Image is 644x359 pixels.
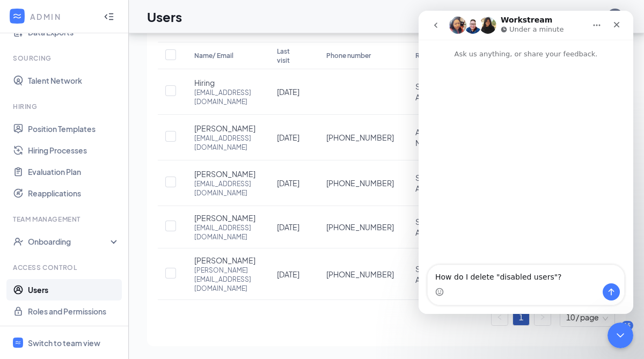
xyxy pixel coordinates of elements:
span: Super Admin [415,173,438,193]
span: [PERSON_NAME] [194,168,255,179]
span: Assistant Manager [415,127,447,148]
div: Onboarding [28,236,111,247]
span: Super Admin [415,264,438,284]
div: Sourcing [13,54,118,63]
span: [PERSON_NAME] [194,123,255,134]
div: [EMAIL_ADDRESS][DOMAIN_NAME] [194,223,255,241]
span: [PHONE_NUMBER] [326,132,394,143]
li: Previous Page [491,309,508,326]
li: Next Page [534,309,551,326]
div: [EMAIL_ADDRESS][DOMAIN_NAME] [194,179,255,197]
svg: Notifications [561,10,574,23]
svg: WorkstreamLogo [14,339,21,346]
span: [DATE] [277,133,299,142]
a: Hiring Processes [28,140,120,161]
svg: QuestionInfo [585,10,598,23]
div: Last visit [277,47,305,65]
span: Hiring [194,77,215,88]
span: Super Admin [415,217,438,237]
div: [EMAIL_ADDRESS][DOMAIN_NAME] [194,88,255,106]
div: Role [415,49,447,62]
a: Users [28,279,120,301]
div: Hiring [13,102,118,111]
a: Roles and Permissions [28,301,120,322]
li: 1 [513,309,530,326]
div: [EMAIL_ADDRESS][DOMAIN_NAME] [194,134,255,152]
th: Phone number [316,42,405,69]
span: [PHONE_NUMBER] [326,269,394,280]
span: [DATE] [277,87,299,97]
span: [DATE] [277,178,299,188]
div: ADMIN [30,11,94,22]
div: Switch to team view [28,338,100,348]
span: [DATE] [277,222,299,232]
button: left [492,309,508,325]
div: [PERSON_NAME][EMAIL_ADDRESS][DOMAIN_NAME] [194,266,255,293]
a: Evaluation Plan [28,161,120,182]
svg: Collapse [104,11,114,22]
svg: UserCheck [13,236,24,247]
span: right [539,314,546,320]
div: Access control [13,263,118,272]
div: Team Management [13,215,118,224]
span: [DATE] [277,269,299,279]
a: Position Templates [28,118,120,140]
h1: Users [147,8,182,26]
span: [PERSON_NAME] [194,213,255,223]
iframe: Intercom live chat [419,11,633,314]
div: 15 [621,321,633,330]
span: 10 / page [566,309,609,326]
span: Super Admin [415,82,438,102]
svg: WorkstreamLogo [12,11,23,21]
span: [PHONE_NUMBER] [326,222,394,232]
div: Page Size [560,309,614,326]
span: [PHONE_NUMBER] [326,178,394,188]
span: left [496,314,503,320]
div: Name/ Email [194,49,255,62]
a: 1 [513,309,529,325]
button: right [535,309,551,325]
iframe: Intercom live chat [608,323,633,348]
a: Talent Network [28,70,120,91]
span: [PERSON_NAME] [194,255,255,266]
a: Reapplications [28,182,120,204]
